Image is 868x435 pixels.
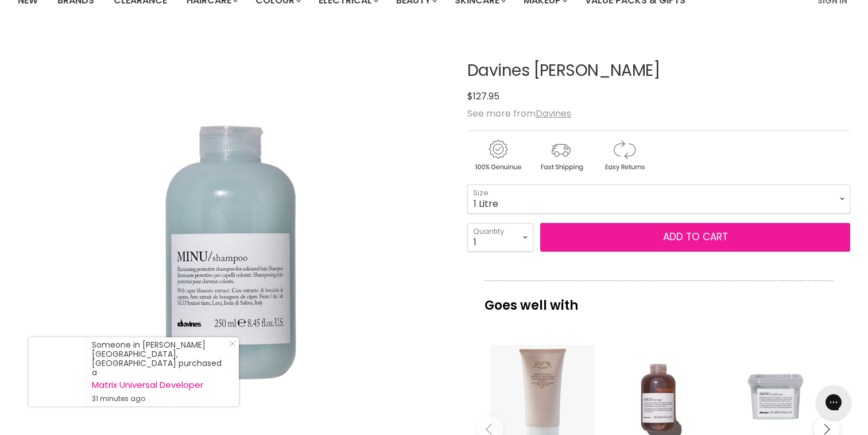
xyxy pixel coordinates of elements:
a: Visit product page [29,337,86,406]
a: Close Notification [224,340,236,352]
span: See more from [467,107,571,120]
iframe: Gorgias live chat messenger [811,381,857,424]
h1: Davines [PERSON_NAME] [467,62,850,80]
div: Someone in [PERSON_NAME][GEOGRAPHIC_DATA], [GEOGRAPHIC_DATA] purchased a [92,340,227,403]
select: Quantity [467,223,533,252]
svg: Close Icon [229,340,236,347]
a: Davines [536,107,571,120]
button: Add to cart [540,223,850,252]
img: returns.gif [594,138,654,173]
span: $127.95 [467,90,499,103]
small: 31 minutes ago [92,394,227,403]
img: shipping.gif [530,138,591,173]
img: genuine.gif [467,138,528,173]
a: Matrix Universal Developer [92,380,227,390]
p: Goes well with [485,280,833,318]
